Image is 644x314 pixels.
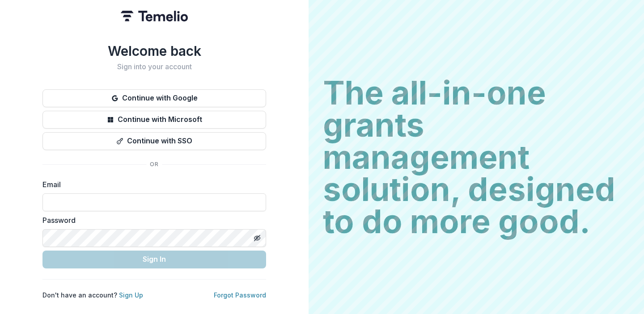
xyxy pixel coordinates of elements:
img: Temelio [121,11,188,21]
button: Toggle password visibility [250,231,264,245]
h1: Welcome back [42,43,266,59]
p: Don't have an account? [42,290,143,300]
button: Continue with Google [42,89,266,107]
button: Continue with SSO [42,132,266,150]
button: Continue with Microsoft [42,111,266,129]
button: Sign In [42,251,266,268]
label: Email [42,179,261,190]
a: Forgot Password [214,291,266,299]
a: Sign Up [119,291,143,299]
h2: Sign into your account [42,63,266,71]
label: Password [42,215,261,226]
